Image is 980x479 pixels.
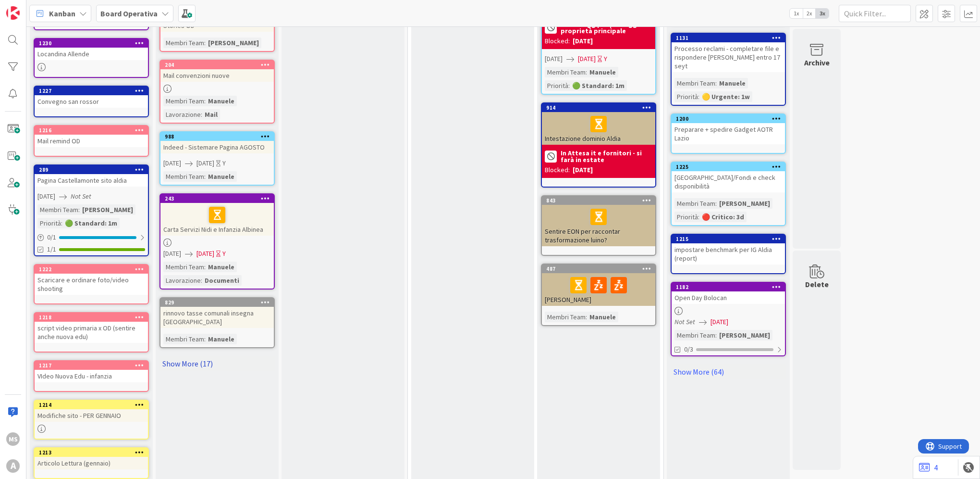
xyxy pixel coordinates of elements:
div: 289 [39,166,148,173]
div: 1182 [672,283,785,291]
div: 243Carta Servizi Nidi e Infanzia Albinea [160,194,274,236]
div: 1215impostare benchmark per IG Aldia (report) [672,235,785,265]
div: Documenti [202,275,242,286]
span: : [204,96,206,106]
div: Y [222,249,226,259]
div: 843 [542,196,655,205]
span: [DATE] [578,54,596,64]
div: 1214Modifiche sito - PER GENNAIO [35,401,148,422]
span: [DATE] [196,158,214,168]
span: : [568,80,570,91]
span: 2x [803,9,816,18]
div: 1182Open Day Bolocan [672,283,785,304]
div: Membri Team [163,262,204,272]
span: 3x [816,9,829,18]
div: Open Day Bolocan [672,291,785,304]
div: Mail convenzioni nuove [160,69,274,82]
span: [DATE] [163,249,181,259]
span: [DATE] [37,191,55,202]
input: Quick Filter... [839,5,911,22]
span: Kanban [49,8,75,19]
div: Processo reclami - completare file e rispondere [PERSON_NAME] entro 17 seyt [672,42,785,72]
a: Show More (64) [671,364,786,379]
div: Membri Team [545,312,586,322]
span: : [715,330,717,340]
div: 1131Processo reclami - completare file e rispondere [PERSON_NAME] entro 17 seyt [672,34,785,72]
div: 843 [546,197,655,204]
div: 204 [160,61,274,69]
div: 1216Mail remind OD [35,126,148,147]
div: 1214 [39,402,148,408]
a: Show More (17) [159,356,275,371]
i: Not Set [674,317,695,326]
div: Membri Team [674,330,715,340]
div: 1200Preparare + spedire Gadget AOTR Lazio [672,114,785,144]
div: Manuele [206,171,237,182]
div: Priorità [545,80,568,91]
span: : [204,38,206,48]
span: : [204,334,206,344]
span: : [204,171,206,182]
div: 487 [542,265,655,273]
div: 204 [165,62,274,68]
div: Membri Team [163,38,204,48]
div: 289 [35,165,148,174]
span: 0/3 [684,344,693,354]
div: Membri Team [674,198,715,209]
div: Manuele [587,67,618,77]
div: 243 [165,195,274,202]
div: Manuele [206,334,237,344]
div: script video primaria x OD (sentire anche nuova edu) [35,322,148,343]
div: Membri Team [163,171,204,182]
div: Blocked: [545,165,570,175]
b: attesa 7gg per passaggio proprietà principale [561,21,652,34]
div: 1213 [39,449,148,456]
div: 1217VIdeo Nuova Edu - infanzia [35,361,148,382]
div: 204Mail convenzioni nuove [160,61,274,82]
div: 1218script video primaria x OD (sentire anche nuova edu) [35,313,148,343]
div: 1230 [35,39,148,48]
span: 1/1 [47,244,56,254]
div: Delete [805,278,829,290]
div: [PERSON_NAME] [717,330,772,340]
div: Membri Team [163,96,204,106]
div: Priorità [37,218,61,228]
div: 243 [160,194,274,203]
div: 829 [165,299,274,306]
div: 1218 [35,313,148,322]
span: : [204,262,206,272]
div: Membri Team [37,204,78,215]
div: 🟡 Urgente: 1w [699,91,752,102]
div: 1227Convegno san rossor [35,87,148,108]
div: 1182 [676,284,785,290]
div: Archive [804,57,830,68]
div: Mail [202,109,220,120]
div: 1222Scaricare e ordinare foto/video shooting [35,265,148,295]
span: : [201,109,202,120]
span: : [698,91,699,102]
div: Manuele [206,96,237,106]
div: 1227 [39,88,148,94]
div: 1216 [35,126,148,135]
div: 1217 [35,361,148,370]
div: Modifiche sito - PER GENNAIO [35,409,148,422]
span: : [201,275,202,286]
a: 4 [919,462,938,473]
div: 🟢 Standard: 1m [570,80,627,91]
span: : [61,218,62,228]
span: [DATE] [710,317,728,327]
div: Priorità [674,212,698,222]
div: Blocked: [545,36,570,46]
div: Sentire EON per raccontar trasformazione luino? [542,205,655,246]
div: [PERSON_NAME] [717,198,772,209]
div: 914 [542,103,655,112]
div: 1225 [672,163,785,171]
div: [PERSON_NAME] [206,38,261,48]
div: 988 [165,133,274,140]
div: Lavorazione [163,275,201,286]
div: Priorità [674,91,698,102]
div: Articolo Lettura (gennaio) [35,457,148,469]
div: 487 [546,265,655,272]
span: : [698,212,699,222]
div: Mail remind OD [35,135,148,147]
